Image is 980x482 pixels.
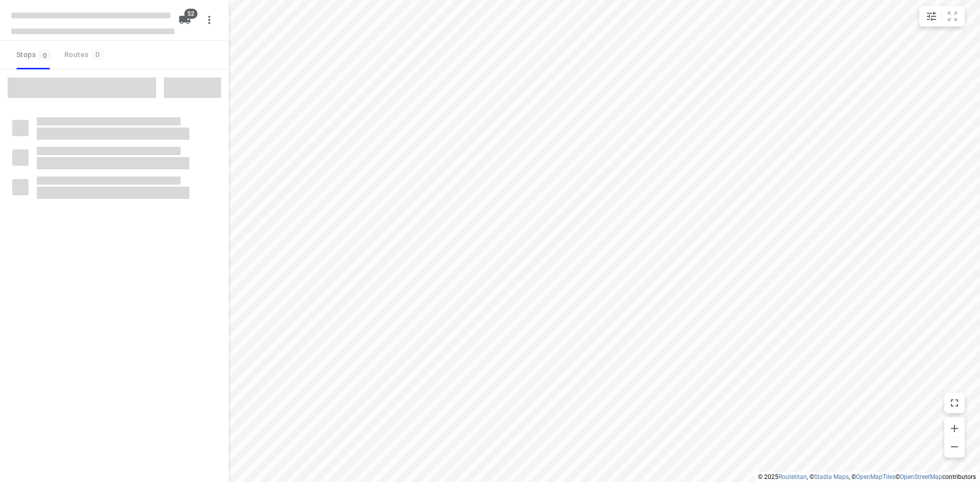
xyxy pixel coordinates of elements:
a: OpenStreetMap [900,473,942,480]
a: Stadia Maps [814,473,849,480]
div: small contained button group [919,6,965,27]
button: Map settings [921,6,942,27]
li: © 2025 , © , © © contributors [758,473,976,480]
a: Routetitan [778,473,807,480]
a: OpenMapTiles [856,473,895,480]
